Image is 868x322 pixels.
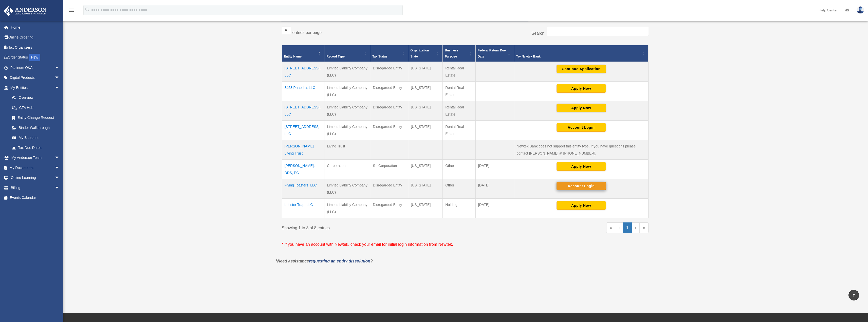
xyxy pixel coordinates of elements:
[557,65,606,73] button: Continue Application
[68,7,75,13] i: menu
[445,49,458,58] span: Business Purpose
[282,241,649,248] p: * If you have an account with Newtek, check your email for initial login information from Newtek.
[557,184,606,188] a: Account Login
[7,123,65,133] a: Binder Walkthrough
[408,45,443,62] th: Organization State: Activate to sort
[851,292,857,298] i: vertical_align_top
[54,153,65,163] span: arrow_drop_down
[408,179,443,199] td: [US_STATE]
[54,173,65,183] span: arrow_drop_down
[282,199,324,218] td: Lobster Trap, LLC
[370,101,408,121] td: Disregarded Entity
[475,160,514,179] td: [DATE]
[557,201,606,210] button: Apply Now
[7,103,65,113] a: CTA Hub
[516,53,641,60] div: Try Newtek Bank
[282,179,324,199] td: Flying Toasters, LLC
[408,101,443,121] td: [US_STATE]
[615,222,623,233] a: Previous
[557,182,606,190] button: Account Login
[324,101,370,121] td: Limited Liability Company (LLC)
[372,55,387,58] span: Tax Status
[443,179,475,199] td: Other
[324,179,370,199] td: Limited Liability Company (LLC)
[282,121,324,140] td: [STREET_ADDRESS], LLC
[54,163,65,173] span: arrow_drop_down
[276,259,373,263] em: *Need assistance ?
[408,160,443,179] td: [US_STATE]
[478,49,506,58] span: Federal Return Due Date
[4,153,67,163] a: My Anderson Teamarrow_drop_down
[475,199,514,218] td: [DATE]
[475,45,514,62] th: Federal Return Due Date: Activate to sort
[514,45,648,62] th: Try Newtek Bank : Activate to sort
[4,183,67,193] a: Billingarrow_drop_down
[557,162,606,171] button: Apply Now
[282,140,324,160] td: [PERSON_NAME] Living Trust
[408,62,443,82] td: [US_STATE]
[284,55,302,58] span: Entity Name
[370,121,408,140] td: Disregarded Entity
[443,121,475,140] td: Rental Real Estate
[4,173,67,183] a: Online Learningarrow_drop_down
[54,83,65,93] span: arrow_drop_down
[292,30,322,35] label: entries per page
[557,104,606,112] button: Apply Now
[514,140,648,160] td: Newtek Bank does not support this entity type. If you have questions please contact [PERSON_NAME]...
[857,6,864,14] img: User Pic
[324,140,370,160] td: Living Trust
[7,113,65,123] a: Entity Change Request
[68,9,75,13] a: menu
[557,84,606,93] button: Apply Now
[324,62,370,82] td: Limited Liability Company (LLC)
[408,121,443,140] td: [US_STATE]
[282,101,324,121] td: [STREET_ADDRESS], LLC
[29,54,40,61] div: NEW
[324,121,370,140] td: Limited Liability Company (LLC)
[370,45,408,62] th: Tax Status: Activate to sort
[54,73,65,83] span: arrow_drop_down
[4,32,67,43] a: Online Ordering
[85,7,90,12] i: search
[2,6,48,16] img: Anderson Advisors Platinum Portal
[606,222,615,233] a: First
[623,222,632,233] a: 1
[4,22,67,32] a: Home
[475,179,514,199] td: [DATE]
[408,82,443,101] td: [US_STATE]
[443,45,475,62] th: Business Purpose: Activate to sort
[326,55,345,58] span: Record Type
[282,82,324,101] td: 3453 Phaedra, LLC
[54,63,65,73] span: arrow_drop_down
[557,123,606,132] button: Account Login
[848,290,859,300] a: vertical_align_top
[443,199,475,218] td: Holding
[4,163,67,173] a: My Documentsarrow_drop_down
[370,199,408,218] td: Disregarded Entity
[4,52,67,63] a: Order StatusNEW
[282,62,324,82] td: [STREET_ADDRESS], LLC
[443,62,475,82] td: Rental Real Estate
[370,179,408,199] td: Disregarded Entity
[7,133,65,143] a: My Blueprint
[7,143,65,153] a: Tax Due Dates
[370,62,408,82] td: Disregarded Entity
[443,82,475,101] td: Rental Real Estate
[370,82,408,101] td: Disregarded Entity
[4,83,65,93] a: My Entitiesarrow_drop_down
[54,183,65,193] span: arrow_drop_down
[4,42,67,52] a: Tax Organizers
[324,45,370,62] th: Record Type: Activate to sort
[410,49,429,58] span: Organization State
[309,259,370,263] a: requesting an entity dissolution
[531,31,545,35] label: Search:
[282,222,461,232] div: Showing 1 to 8 of 8 entries
[324,82,370,101] td: Limited Liability Company (LLC)
[370,160,408,179] td: S - Corporation
[282,160,324,179] td: [PERSON_NAME], DDS, PC
[282,45,324,62] th: Entity Name: Activate to invert sorting
[557,125,606,129] a: Account Login
[324,160,370,179] td: Corporation
[4,193,67,203] a: Events Calendar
